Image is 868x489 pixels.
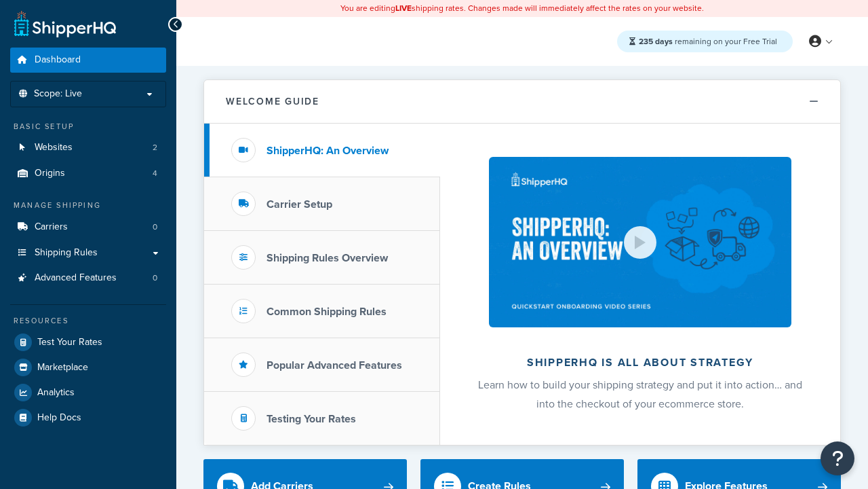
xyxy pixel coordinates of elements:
[476,357,804,369] h2: ShipperHQ is all about strategy
[35,247,98,259] span: Shipping Rules
[10,48,166,73] a: Dashboard
[153,221,157,233] span: 0
[10,161,166,186] a: Origins4
[639,35,673,48] strong: 235 days
[10,135,166,160] a: Websites2
[226,96,319,107] h2: Welcome Guide
[34,88,82,100] span: Scope: Live
[35,168,65,179] span: Origins
[395,2,412,14] b: LIVE
[10,240,166,266] a: Shipping Rules
[267,145,389,157] h3: ShipperHQ: An Overview
[267,413,356,425] h3: Testing Your Rates
[204,80,840,124] button: Welcome Guide
[10,266,166,291] a: Advanced Features0
[489,157,791,327] img: ShipperHQ is all about strategy
[267,252,388,264] h3: Shipping Rules Overview
[153,142,157,153] span: 2
[10,215,166,240] a: Carriers0
[35,142,73,153] span: Websites
[10,405,166,430] a: Help Docs
[267,306,387,318] h3: Common Shipping Rules
[10,330,166,355] a: Test Your Rates
[10,135,166,160] li: Websites
[267,198,332,211] h3: Carrier Setup
[478,377,802,412] span: Learn how to build your shipping strategy and put it into action… and into the checkout of your e...
[10,315,166,327] div: Resources
[35,272,117,284] span: Advanced Features
[37,387,75,399] span: Analytics
[10,121,166,132] div: Basic Setup
[153,272,157,284] span: 0
[37,362,88,374] span: Marketplace
[10,215,166,240] li: Carriers
[10,355,166,380] a: Marketplace
[10,266,166,291] li: Advanced Features
[153,168,157,179] span: 4
[10,200,166,211] div: Manage Shipping
[37,337,102,348] span: Test Your Rates
[35,54,81,66] span: Dashboard
[10,380,166,405] a: Analytics
[639,35,777,48] span: remaining on your Free Trial
[267,359,402,372] h3: Popular Advanced Features
[35,221,68,233] span: Carriers
[37,412,81,424] span: Help Docs
[821,441,854,475] button: Open Resource Center
[10,161,166,186] li: Origins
